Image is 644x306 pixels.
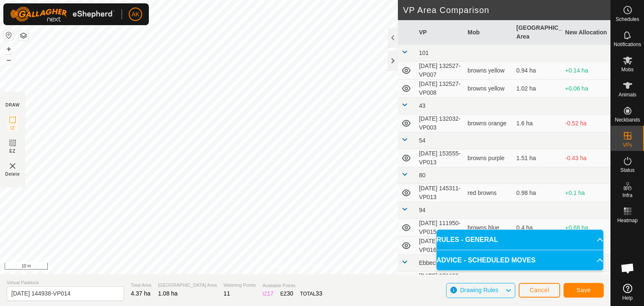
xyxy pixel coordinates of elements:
[562,272,610,290] td: -26 ha
[563,283,604,298] button: Save
[621,67,634,72] span: Mobs
[513,149,562,167] td: 1.51 ha
[5,171,20,177] span: Delete
[7,279,124,286] span: Virtual Paddock
[622,193,632,198] span: Infra
[10,148,16,154] span: EZ
[4,44,14,54] button: +
[419,259,461,266] span: Ebbecks Corner
[615,256,640,281] div: Open chat
[562,20,610,45] th: New Allocation
[314,263,338,271] a: Contact Us
[415,62,464,80] td: [DATE] 132527-VP007
[419,102,426,109] span: 43
[562,114,610,132] td: -0.52 ha
[622,296,633,301] span: Help
[287,290,293,297] span: 30
[562,149,610,167] td: -0.43 ha
[436,250,603,270] p-accordion-header: ADVICE - SCHEDULED MOVES
[5,102,20,108] div: DRAW
[513,219,562,237] td: 0.4 ha
[158,282,217,289] span: [GEOGRAPHIC_DATA] Area
[415,20,464,45] th: VP
[467,66,509,75] div: browns yellow
[464,20,513,45] th: Mob
[280,289,293,298] div: EZ
[415,237,464,255] td: [DATE] 111950-VP016
[267,290,274,297] span: 17
[8,161,18,171] img: VP
[530,287,549,293] span: Cancel
[4,55,14,65] button: –
[223,290,230,297] span: 11
[467,84,509,93] div: browns yellow
[415,80,464,98] td: [DATE] 132527-VP008
[513,80,562,98] td: 1.02 ha
[513,20,562,45] th: [GEOGRAPHIC_DATA] Area
[419,172,426,179] span: 80
[18,31,29,41] button: Map Layers
[436,235,498,245] span: RULES - GENERAL
[615,117,640,122] span: Neckbands
[419,137,426,144] span: 54
[415,184,464,202] td: [DATE] 145311-VP013
[513,184,562,202] td: 0.98 ha
[467,189,509,197] div: red browns
[576,287,591,293] span: Save
[131,290,151,297] span: 4.37 ha
[419,207,426,213] span: 94
[403,5,610,15] h2: VP Area Comparison
[415,149,464,167] td: [DATE] 153555-VP013
[519,283,560,298] button: Cancel
[562,80,610,98] td: +0.06 ha
[415,272,464,290] td: [DATE] 071153-VP004
[4,30,14,40] button: Reset Map
[223,282,256,289] span: Watering Points
[615,17,639,22] span: Schedules
[460,287,498,293] span: Drawing Rules
[513,62,562,80] td: 0.94 ha
[10,125,15,131] span: IZ
[618,92,636,97] span: Animals
[262,282,322,289] span: Available Points
[262,289,273,298] div: IZ
[467,119,509,128] div: browns orange
[562,219,610,237] td: +0.68 ha
[620,168,634,173] span: Status
[316,290,322,297] span: 33
[10,7,115,22] img: Gallagher Logo
[415,219,464,237] td: [DATE] 111950-VP015
[467,223,509,232] div: browns blue
[132,10,140,19] span: AK
[617,218,638,223] span: Heatmap
[131,282,151,289] span: Total Area
[467,154,509,163] div: browns purple
[562,184,610,202] td: +0.1 ha
[614,42,641,47] span: Notifications
[513,114,562,132] td: 1.6 ha
[158,290,178,297] span: 1.08 ha
[623,143,632,148] span: VPs
[300,289,322,298] div: TOTAL
[419,49,428,56] span: 101
[415,114,464,132] td: [DATE] 132032-VP003
[436,255,535,265] span: ADVICE - SCHEDULED MOVES
[513,272,562,290] td: 27.08 ha
[436,230,603,250] p-accordion-header: RULES - GENERAL
[272,263,304,271] a: Privacy Policy
[611,280,644,304] a: Help
[562,62,610,80] td: +0.14 ha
